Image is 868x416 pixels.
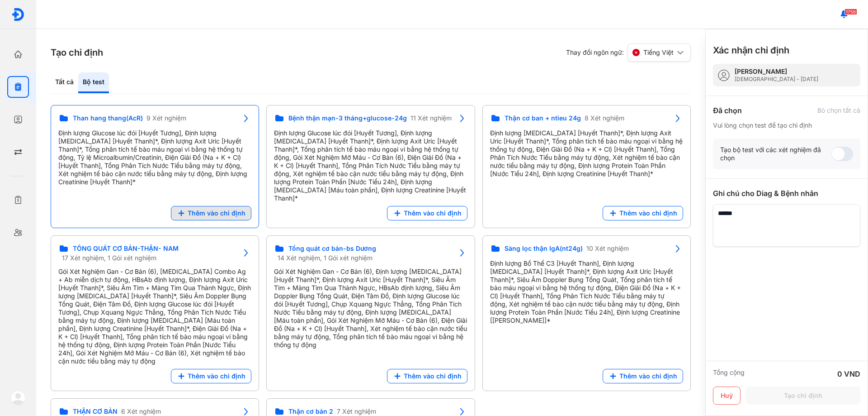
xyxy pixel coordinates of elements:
[78,72,109,93] div: Bộ test
[844,9,857,15] span: 1756
[73,114,143,122] span: Than hang thang(AcR)
[713,121,860,129] div: Vui lòng chọn test để tạo chỉ định
[735,76,818,83] div: [DEMOGRAPHIC_DATA] - [DATE]
[171,369,251,383] button: Thêm vào chỉ định
[11,8,25,21] img: logo
[817,106,860,115] div: Bỏ chọn tất cả
[619,372,677,380] span: Thêm vào chỉ định
[720,146,831,162] div: Tạo bộ test với các xét nghiệm đã chọn
[586,244,629,253] span: 10 Xét nghiệm
[713,44,789,57] h3: Xác nhận chỉ định
[288,244,376,253] span: Tổng quát cơ bản-bs Dương
[387,206,467,220] button: Thêm vào chỉ định
[713,387,741,405] button: Huỷ
[490,129,683,178] div: Định lượng [MEDICAL_DATA] [Huyết Thanh]*, Định lượng Axit Uric [Huyết Thanh]*, Tổng phân tích tế ...
[274,268,467,349] div: Gói Xét Nghiệm Gan - Cơ Bản (6), Định lượng [MEDICAL_DATA] [Huyết Thanh]*, Định lượng Axit Uric [...
[505,114,581,122] span: Thận cơ ban + ntieu 24g
[58,268,251,365] div: Gói Xét Nghiệm Gan - Cơ Bản (6), [MEDICAL_DATA] Combo Ag + Ab miễn dịch tự động, HBsAb định lượng...
[505,244,583,253] span: Sàng lọc thận IgA(nt24g)
[410,114,452,122] span: 11 Xét nghiệm
[566,43,691,62] div: Thay đổi ngôn ngữ:
[58,129,251,186] div: Định lượng Glucose lúc đói [Huyết Tương], Định lượng [MEDICAL_DATA] [Huyết Thanh]*, Định lượng Ax...
[121,407,161,416] span: 6 Xét nghiệm
[746,387,860,405] button: Tạo chỉ định
[51,46,103,59] h3: Tạo chỉ định
[278,254,373,262] span: 14 Xét nghiệm, 1 Gói xét nghiệm
[73,407,118,416] span: THẬN CƠ BẢN
[171,206,251,220] button: Thêm vào chỉ định
[73,244,179,253] span: TỔNG QUÁT CƠ BẢN-THẬN- NAM
[11,391,25,405] img: logo
[603,206,683,220] button: Thêm vào chỉ định
[735,67,818,76] div: [PERSON_NAME]
[619,209,677,217] span: Thêm vào chỉ định
[837,368,860,379] div: 0 VND
[188,372,245,380] span: Thêm vào chỉ định
[404,372,462,380] span: Thêm vào chỉ định
[643,48,674,57] span: Tiếng Việt
[387,369,467,383] button: Thêm vào chỉ định
[146,114,186,122] span: 9 Xét nghiệm
[713,188,860,199] div: Ghi chú cho Diag & Bệnh nhân
[713,368,745,379] div: Tổng cộng
[188,209,245,217] span: Thêm vào chỉ định
[62,254,156,262] span: 17 Xét nghiệm, 1 Gói xét nghiệm
[337,407,376,416] span: 7 Xét nghiệm
[404,209,462,217] span: Thêm vào chỉ định
[490,259,683,325] div: Định lượng Bổ Thể C3 [Huyết Thanh], Định lượng [MEDICAL_DATA] [Huyết Thanh]*, Định lượng Axit Uri...
[274,129,467,202] div: Định lượng Glucose lúc đói [Huyết Tương], Định lượng [MEDICAL_DATA] [Huyết Thanh]*, Định lượng Ax...
[585,114,624,122] span: 8 Xét nghiệm
[288,114,407,122] span: Bệnh thận mạn-3 tháng+glucose-24g
[288,407,333,416] span: Thận cơ bản 2
[713,105,742,116] div: Đã chọn
[603,369,683,383] button: Thêm vào chỉ định
[51,72,78,93] div: Tất cả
